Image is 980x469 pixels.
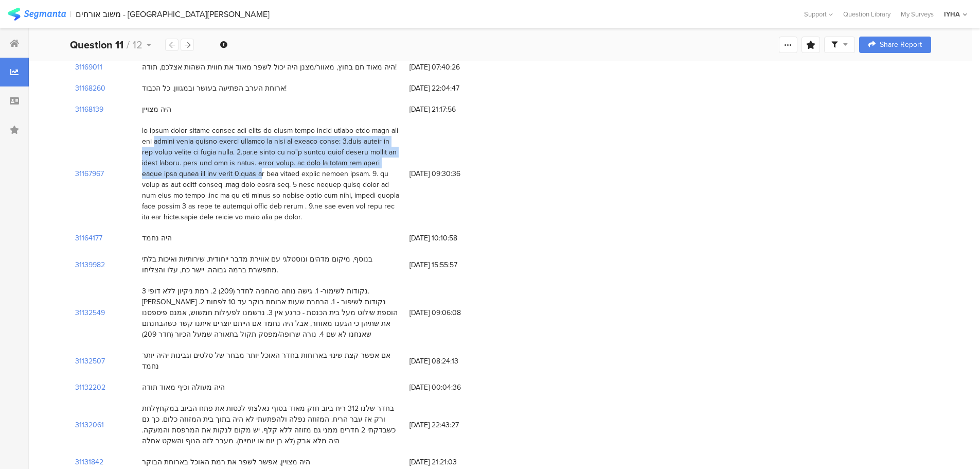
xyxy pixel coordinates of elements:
[409,259,492,270] span: [DATE] 15:55:57
[75,104,103,115] section: 31168139
[409,307,492,318] span: [DATE] 09:06:08
[142,350,399,372] div: אם אפשר קצת שינוי בארוחות בחדר האוכל יותר מבחר של סלטים וגבינות יהיה יותר נחמד
[142,62,397,73] div: היה מאוד חם בחוץ, מאוור/מצנן היה יכול לשפר מאוד את חווית השהות אצלכם, תודה!
[75,420,104,430] section: 31132061
[880,41,922,48] span: Share Report
[896,9,939,19] a: My Surveys
[409,104,492,115] span: [DATE] 21:17:56
[142,233,172,244] div: היה נחמד
[142,125,399,222] div: lo ipsum dolor sitame consec adi elits do eiusm tempo incid utlabo etdo magn ali eni admini venia...
[142,104,171,115] div: היה מצויין
[76,9,270,19] div: משוב אורחים - [GEOGRAPHIC_DATA][PERSON_NAME]
[75,83,105,94] section: 31168260
[409,233,492,244] span: [DATE] 10:10:58
[409,62,492,73] span: [DATE] 07:40:26
[75,307,105,318] section: 31132549
[409,356,492,367] span: [DATE] 08:24:13
[409,83,492,94] span: [DATE] 22:04:47
[142,403,399,446] div: בחדר שלנו 312 ריח ביוב חזק מאוד בסוף נאלצתי לכסות את פתח הביוב במקחץלחת ורק אז עבר הריח. המזוזה נ...
[142,457,310,467] div: היה מצויין, אפשר לשפר את רמת האוכל בארוחת הבוקר
[127,37,130,53] span: /
[75,259,105,270] section: 31139982
[142,83,287,94] div: ארוחת הערב הפתיעה בעושר ובמגוון. כל הכבוד!
[142,254,399,275] div: בנוסף, מיקום מדהים ונוסטלגי עם אווירת מדבר ייחודית. שירותיות ואיכות בלתי מתפשרת ברמה גבוהה. יישר ...
[70,37,123,53] b: Question 11
[409,168,492,179] span: [DATE] 09:30:36
[804,6,833,22] div: Support
[944,9,960,19] div: IYHA
[838,9,896,19] a: Question Library
[142,286,399,340] div: נקודות לשימור- 1. גישה נוחה מהחניה לחדר (209) 2. רמת ניקיון ללא דופי 3. [PERSON_NAME] נקודות לשיפ...
[8,8,66,21] img: segmanta logo
[409,457,492,467] span: [DATE] 21:21:03
[75,382,105,393] section: 31132202
[70,8,72,20] div: |
[75,62,102,73] section: 31169011
[75,356,105,367] section: 31132507
[75,168,104,179] section: 31167967
[75,233,102,244] section: 31164177
[409,420,492,430] span: [DATE] 22:43:27
[133,37,142,53] span: 12
[75,457,103,467] section: 31131842
[409,382,492,393] span: [DATE] 00:04:36
[142,382,225,393] div: היה מעולה וכיף מאוד תודה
